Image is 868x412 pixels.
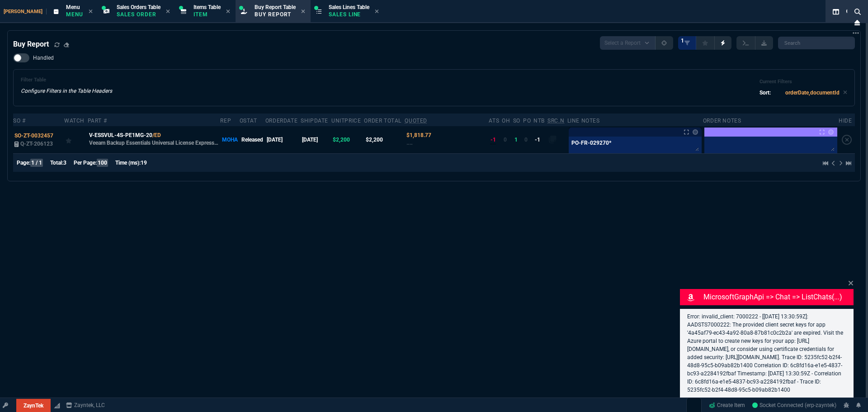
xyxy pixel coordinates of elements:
[74,160,97,166] span: Per Page:
[301,126,331,153] td: [DATE]
[115,160,141,166] span: Time (ms):
[220,117,231,124] div: Rep
[331,126,364,153] td: $2,200
[829,6,843,17] nx-icon: Split Panels
[504,137,507,143] span: 0
[524,137,528,143] span: 0
[681,37,684,44] span: 1
[329,4,369,10] span: Sales Lines Table
[89,139,219,147] p: Veeam Backup Essentials Universal License Express migration subscription license (1 year)
[117,4,160,10] span: Sales Orders Table
[364,126,405,153] td: $2,200
[166,8,170,15] nx-icon: Close Tab
[853,29,859,38] nx-icon: Open New Tab
[30,159,43,167] span: 1 / 1
[567,117,600,124] div: Line Notes
[301,8,305,15] nx-icon: Close Tab
[226,8,230,15] nx-icon: Close Tab
[491,136,496,144] div: -1
[89,131,152,139] span: V-ESSVUL-4S-PE1MG-20
[759,89,771,97] p: Sort:
[703,292,852,303] p: MicrosoftGraphApi => chat => listChats(...)
[255,4,296,10] span: Buy Report Table
[66,11,83,18] p: Menu
[66,4,80,10] span: Menu
[21,77,112,83] h6: Filter Table
[406,141,413,147] span: --
[778,37,855,49] input: Search
[329,11,369,18] p: Sales Line
[64,117,85,124] div: Watch
[301,117,328,124] div: shipDate
[141,160,147,166] span: 19
[513,126,523,153] td: 1
[851,17,863,28] nx-icon: Close Workbench
[406,132,431,138] span: Quoted Cost
[88,126,221,153] td: Veeam Backup Essentials Universal License Express migration subscription license (1 year)
[4,9,47,14] span: [PERSON_NAME]
[839,117,852,124] div: hide
[66,133,86,146] div: Add to Watchlist
[117,11,160,18] p: Sales Order
[63,160,66,166] span: 3
[375,8,379,15] nx-icon: Close Tab
[63,401,108,409] a: msbcCompanyName
[193,11,221,18] p: Item
[364,117,401,124] div: Order Total
[533,117,545,124] div: NTB
[705,398,749,412] a: Create Item
[13,39,49,50] h4: Buy Report
[752,402,836,408] span: Socket Connected (erp-zayntek)
[843,6,856,17] nx-icon: Search
[14,133,53,139] span: SO-ZT-0032457
[33,54,54,62] span: Handled
[152,131,161,139] a: /ED
[240,126,265,153] td: Released
[193,4,221,10] span: Items Table
[331,117,361,124] div: unitPrice
[21,87,112,95] p: Configure Filters in the Table Headers
[851,6,864,17] nx-icon: Search
[489,117,499,124] div: ATS
[17,160,30,166] span: Page:
[502,117,510,124] div: OH
[13,117,25,124] div: SO #
[523,117,531,124] div: PO
[687,313,846,394] p: Error: invalid_client: 7000222 - [[DATE] 13:30:59Z]: AADSTS7000222: The provided client secret ke...
[752,401,836,409] a: OdN8nKjETtr7hSxzAAEF
[703,117,741,124] div: Order Notes
[265,117,297,124] div: OrderDate
[533,126,547,153] td: -1
[97,159,108,167] span: 100
[240,117,257,124] div: oStat
[50,160,63,166] span: Total:
[20,141,53,147] span: Q-ZT-206123
[89,8,93,15] nx-icon: Close Tab
[88,117,107,124] div: Part #
[513,117,520,124] div: SO
[759,79,847,85] h6: Current Filters
[220,126,239,153] td: MOHA
[265,126,301,153] td: [DATE]
[255,11,296,18] p: Buy Report
[785,90,840,96] code: orderDate,documentId
[547,118,564,124] abbr: Quote Sourcing Notes
[405,118,427,124] abbr: Quoted Cost and Sourcing Notes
